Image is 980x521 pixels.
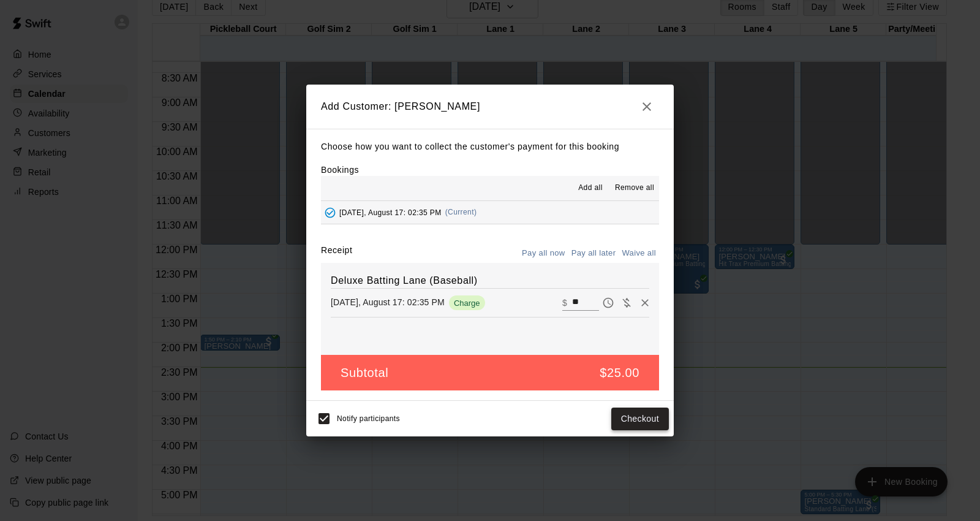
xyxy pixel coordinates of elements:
label: Bookings [321,165,359,175]
span: Pay later [599,297,617,307]
button: Pay all later [568,244,619,263]
p: $ [562,297,567,309]
span: [DATE], August 17: 02:35 PM [339,208,442,216]
button: Pay all now [519,244,568,263]
h5: $25.00 [600,365,639,381]
button: Added - Collect Payment [321,203,339,222]
button: Added - Collect Payment[DATE], August 17: 02:35 PM(Current) [321,201,659,224]
label: Receipt [321,244,352,263]
button: Waive all [619,244,659,263]
span: Remove all [615,182,654,194]
span: Notify participants [337,415,400,424]
button: Remove [636,294,654,312]
button: Checkout [611,408,669,430]
span: Waive payment [617,297,636,307]
p: [DATE], August 17: 02:35 PM [331,296,445,308]
span: Charge [449,299,485,308]
h5: Subtotal [341,365,388,381]
button: Add all [571,178,610,198]
button: Remove all [610,178,659,198]
h6: Deluxe Batting Lane (Baseball) [331,273,649,289]
h2: Add Customer: [PERSON_NAME] [306,85,674,129]
span: (Current) [445,208,477,216]
p: Choose how you want to collect the customer's payment for this booking [321,139,659,154]
span: Add all [578,182,603,194]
